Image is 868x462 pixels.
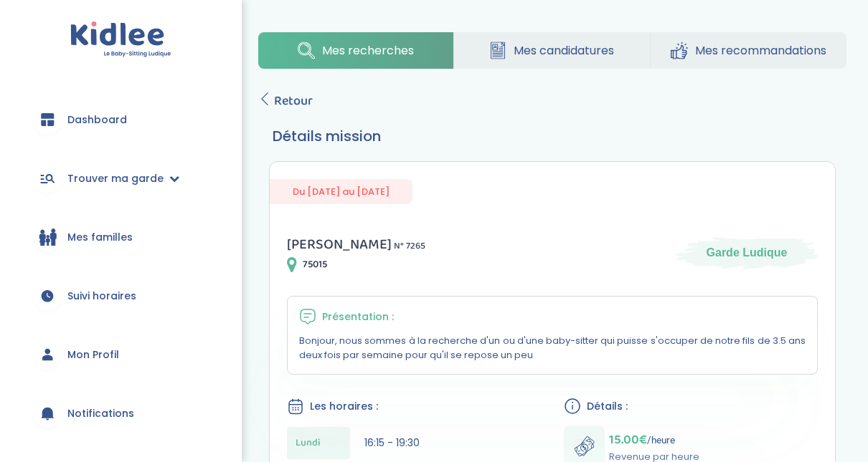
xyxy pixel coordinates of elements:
[609,430,699,450] p: /heure
[22,388,220,439] a: Notifications
[695,42,826,59] span: Mes recommandations
[322,42,414,59] span: Mes recherches
[274,91,313,111] span: Retour
[22,211,220,263] a: Mes familles
[258,32,453,69] a: Mes recherches
[651,32,846,69] a: Mes recommandations
[67,289,136,304] span: Suivi horaires
[364,435,420,450] span: 16:15 - 19:30
[22,153,220,204] a: Trouver ma garde
[67,406,134,421] span: Notifications
[454,32,649,69] a: Mes candidatures
[70,21,171,58] img: logo.svg
[273,125,832,147] h3: Détails mission
[707,245,788,261] span: Garde Ludique
[394,239,425,254] span: N° 7265
[67,347,119,362] span: Mon Profil
[22,270,220,322] a: Suivi horaires
[67,230,133,245] span: Mes familles
[310,399,378,414] span: Les horaires :
[299,334,806,362] p: Bonjour, nous sommes à la recherche d'un ou d'une baby-sitter qui puisse s'occuper de notre fils ...
[22,329,220,380] a: Mon Profil
[67,112,127,127] span: Dashboard
[67,171,164,186] span: Trouver ma garde
[303,257,327,272] span: 75015
[22,94,220,145] a: Dashboard
[587,399,628,414] span: Détails :
[287,233,392,256] span: [PERSON_NAME]
[322,309,394,324] span: Présentation :
[514,42,614,59] span: Mes candidatures
[609,430,647,450] span: 15.00€
[270,179,412,204] span: Du [DATE] au [DATE]
[258,91,313,111] a: Retour
[296,435,321,451] span: Lundi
